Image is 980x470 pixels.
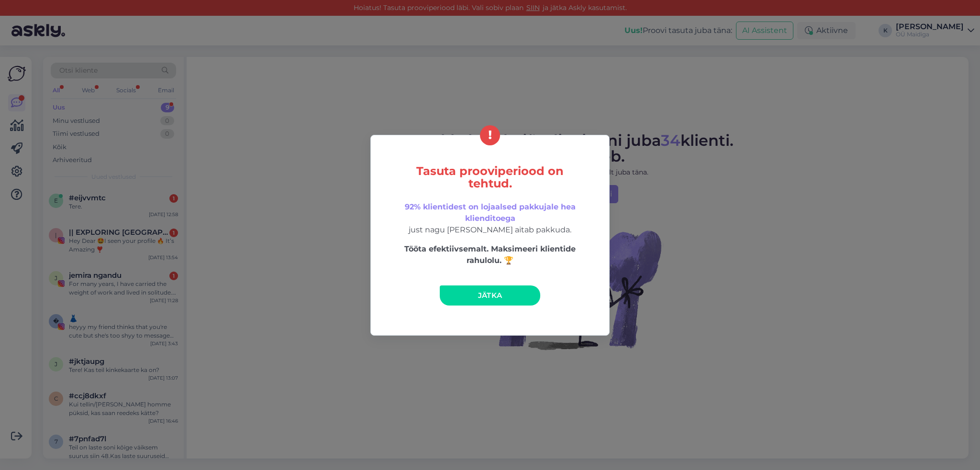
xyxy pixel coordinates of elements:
[391,201,589,236] p: just nagu [PERSON_NAME] aitab pakkuda.
[440,285,540,306] a: Jätka
[405,202,576,223] span: 92% klientidest on lojaalsed pakkujale hea klienditoega
[478,291,502,300] span: Jätka
[391,165,589,190] h5: Tasuta prooviperiood on tehtud.
[391,243,589,266] p: Tööta efektiivsemalt. Maksimeeri klientide rahulolu. 🏆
